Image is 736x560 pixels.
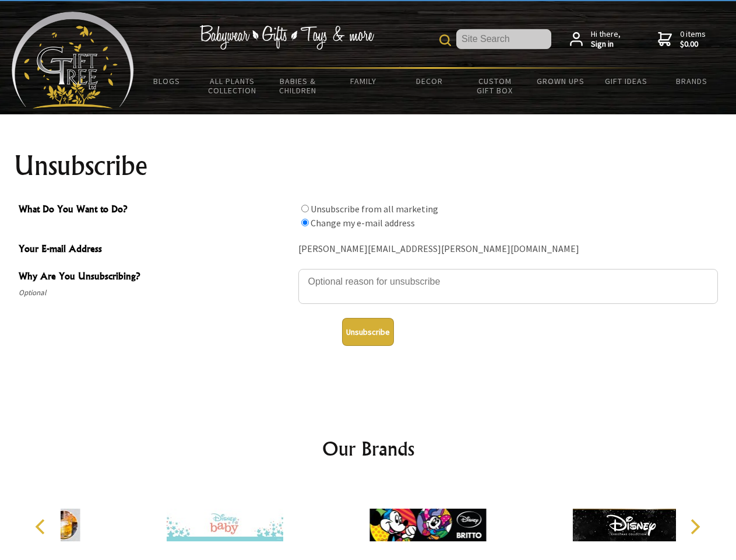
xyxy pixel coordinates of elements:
strong: $0.00 [680,39,706,50]
a: Family [331,69,397,93]
button: Unsubscribe [342,318,394,346]
img: Babywear - Gifts - Toys & more [199,25,374,50]
a: 0 items$0.00 [658,29,706,50]
a: Custom Gift Box [462,69,528,103]
a: All Plants Collection [200,69,266,103]
textarea: Why Are You Unsubscribing? [298,269,718,304]
img: product search [439,34,451,46]
a: Decor [396,69,462,93]
button: Next [682,514,707,540]
a: BLOGS [134,69,200,93]
input: What Do You Want to Do? [301,205,309,212]
h2: Our Brands [23,435,713,463]
input: Site Search [456,29,551,49]
span: 0 items [680,29,706,50]
span: Optional [19,286,293,300]
span: What Do You Want to Do? [19,202,293,219]
span: Hi there, [591,29,621,50]
div: [PERSON_NAME][EMAIL_ADDRESS][PERSON_NAME][DOMAIN_NAME] [298,240,718,258]
label: Unsubscribe from all marketing [311,203,438,215]
input: What Do You Want to Do? [301,219,309,226]
span: Your E-mail Address [19,242,293,258]
img: Babyware - Gifts - Toys and more... [12,12,134,108]
a: Gift Ideas [593,69,659,93]
label: Change my e-mail address [311,217,415,229]
a: Hi there,Sign in [570,29,621,50]
strong: Sign in [591,39,621,50]
button: Previous [29,514,55,540]
a: Grown Ups [527,69,593,93]
h1: Unsubscribe [14,152,723,180]
a: Brands [659,69,725,93]
span: Why Are You Unsubscribing? [19,269,293,286]
a: Babies & Children [265,69,331,103]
